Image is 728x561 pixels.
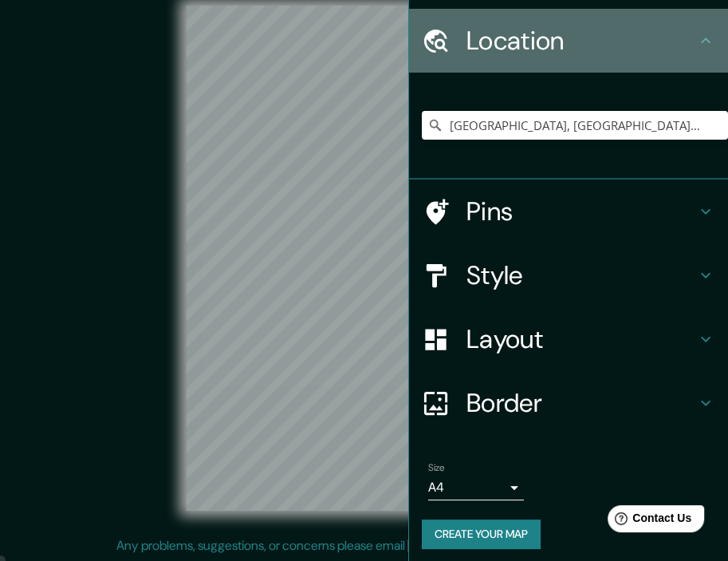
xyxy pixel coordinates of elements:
div: Layout [409,307,728,371]
h4: Style [466,259,696,291]
div: Location [409,9,728,73]
button: Create your map [422,520,541,549]
a: [EMAIL_ADDRESS][DOMAIN_NAME] [407,537,604,554]
div: Pins [409,180,728,243]
canvas: Map [186,6,543,511]
div: A4 [428,475,524,500]
p: Any problems, suggestions, or concerns please email . [116,536,607,555]
iframe: Help widget launcher [586,499,710,543]
h4: Pins [466,196,696,227]
h4: Location [466,25,696,57]
input: Pick your city or area [422,111,728,140]
label: Size [428,461,445,475]
h4: Border [466,387,696,419]
h4: Layout [466,323,696,355]
div: Border [409,371,728,435]
div: Style [409,243,728,307]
